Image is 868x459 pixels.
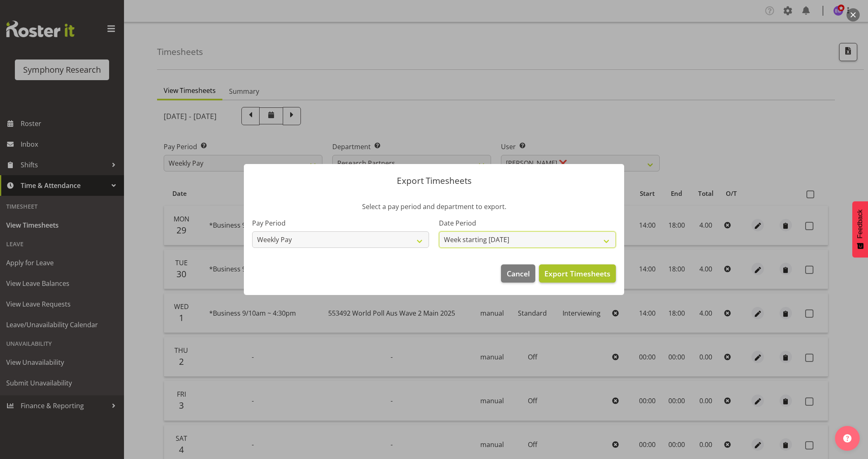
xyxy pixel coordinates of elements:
[544,268,610,279] span: Export Timesheets
[501,264,535,283] button: Cancel
[852,201,868,257] button: Feedback - Show survey
[856,209,864,238] span: Feedback
[439,218,616,228] label: Date Period
[843,434,851,442] img: help-xxl-2.png
[252,176,616,185] p: Export Timesheets
[539,264,616,283] button: Export Timesheets
[252,202,616,212] p: Select a pay period and department to export.
[252,218,429,228] label: Pay Period
[507,268,530,279] span: Cancel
